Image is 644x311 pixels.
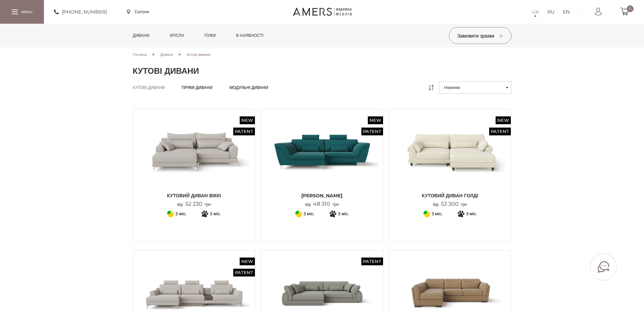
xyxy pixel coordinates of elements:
[128,24,155,47] a: Дивани
[438,201,461,207] span: 53 300
[240,258,255,265] span: New
[563,8,570,16] a: EN
[54,8,107,16] a: [PHONE_NUMBER]
[266,114,378,207] a: New Patent Кутовий Диван Грейсі Кутовий Диван Грейсі [PERSON_NAME] від48 310грн
[547,8,554,16] a: RU
[338,210,349,218] span: 3 міс.
[361,258,383,265] span: Patent
[266,192,378,199] span: [PERSON_NAME]
[496,116,511,124] span: New
[489,128,511,135] span: Patent
[394,192,506,199] span: Кутовий диван ГОЛДІ
[432,210,443,218] span: 3 міс.
[133,51,147,58] a: Головна
[133,52,147,57] span: Головна
[210,210,221,218] span: 3 міс.
[160,52,173,57] span: Дивани
[233,269,255,276] span: Patent
[138,114,250,207] a: New Patent Кутовий диван ВІККІ Кутовий диван ВІККІ Кутовий диван ВІККІ від52 230грн
[165,24,189,47] a: Крісла
[240,116,255,124] span: New
[182,85,212,90] a: Прямі дивани
[304,210,314,218] span: 3 міс.
[199,24,221,47] a: Пуфи
[361,128,383,135] span: Patent
[133,66,511,76] h1: Кутові дивани
[311,201,333,207] span: 48 310
[231,24,268,47] a: в наявності
[449,27,511,44] button: Замовити зразки
[229,85,268,90] a: Модульні дивани
[439,81,511,94] button: Новинки
[433,201,467,207] p: від грн
[233,128,255,135] span: Patent
[127,9,149,15] a: Салони
[394,114,506,207] a: New Patent Кутовий диван ГОЛДІ Кутовий диван ГОЛДІ Кутовий диван ГОЛДІ від53 300грн
[532,8,539,16] a: UA
[305,201,339,207] p: від грн
[177,201,211,207] p: від грн
[457,33,503,39] span: Замовити зразки
[138,192,250,199] span: Кутовий диван ВІККІ
[368,116,383,124] span: New
[175,210,186,218] span: 3 міс.
[466,210,477,218] span: 3 міс.
[183,201,205,207] span: 52 230
[160,51,173,58] a: Дивани
[627,5,634,12] span: 0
